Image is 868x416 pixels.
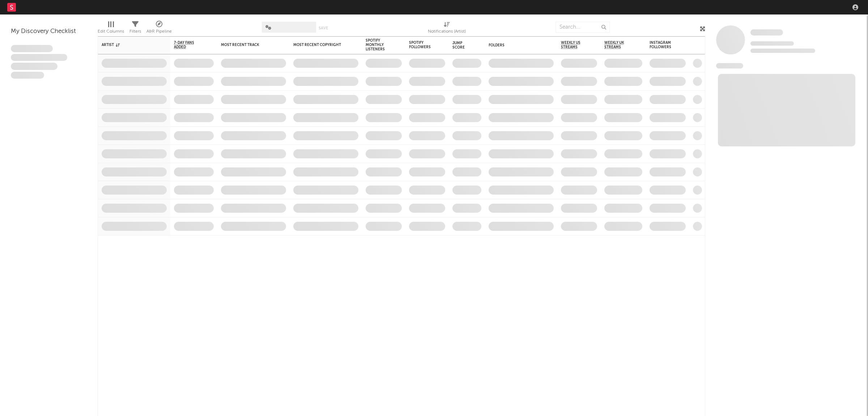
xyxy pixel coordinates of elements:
span: Integer aliquet in purus et [11,54,67,61]
div: A&R Pipeline [146,27,172,36]
span: Tracking Since: [DATE] [750,41,794,46]
div: Filters [129,18,141,39]
div: Most Recent Copyright [293,43,348,47]
div: Artist [102,43,156,47]
div: Edit Columns [98,27,124,36]
div: Notifications (Artist) [428,18,466,39]
div: A&R Pipeline [146,18,172,39]
span: Some Artist [750,29,783,36]
div: My Discovery Checklist [11,27,87,36]
div: Folders [489,43,543,47]
div: Spotify Monthly Listeners [366,38,391,51]
span: Weekly UK Streams [604,41,631,49]
span: 7-Day Fans Added [174,41,203,49]
div: Jump Score [452,41,471,50]
span: News Feed [716,63,743,68]
div: Instagram Followers [650,41,675,49]
div: Most Recent Track [221,43,275,47]
a: Some Artist [750,29,783,36]
div: Edit Columns [98,18,124,39]
div: Notifications (Artist) [428,27,466,36]
div: Filters [129,27,141,36]
div: Spotify Followers [409,41,434,49]
span: 0 fans last week [750,49,815,53]
span: Lorem ipsum dolor [11,45,53,52]
span: Weekly US Streams [561,41,586,49]
span: Praesent ac interdum [11,63,58,70]
input: Search... [556,22,610,33]
span: Aliquam viverra [11,72,44,79]
button: Save [319,26,328,30]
